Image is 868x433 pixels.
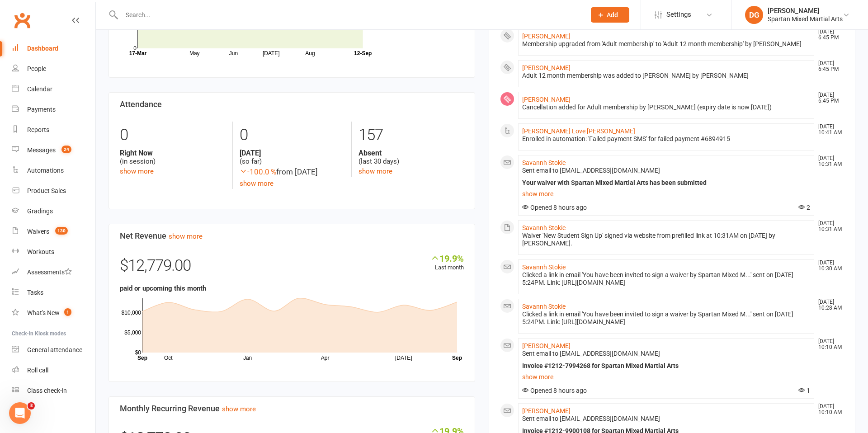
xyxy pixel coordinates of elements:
div: Spartan Mixed Martial Arts [768,15,843,23]
a: [PERSON_NAME] [522,96,571,103]
time: [DATE] 10:10 AM [814,339,844,350]
time: [DATE] 6:45 PM [814,61,844,72]
div: DG [745,6,763,24]
div: Roll call [27,367,48,374]
div: from [DATE] [240,166,345,178]
a: What's New1 [12,303,95,323]
strong: Absent [359,149,464,157]
a: Assessments [12,262,95,282]
input: Search... [119,9,579,21]
div: Dashboard [27,45,58,52]
a: Savannh Stokie [522,159,566,166]
iframe: Intercom live chat [9,402,31,424]
time: [DATE] 6:45 PM [814,92,844,104]
a: Tasks [12,282,95,303]
time: [DATE] 10:30 AM [814,260,844,272]
div: Enrolled in automation: 'Failed payment SMS' for failed payment #6894915 [522,135,810,143]
div: Payments [27,106,56,113]
div: General attendance [27,346,82,353]
div: 19.9% [430,253,464,263]
div: Automations [27,167,64,174]
a: Savannh Stokie [522,303,566,310]
span: Settings [666,5,691,25]
a: Savannh Stokie [522,264,566,271]
a: [PERSON_NAME] [522,64,571,71]
span: 3 [28,402,35,409]
time: [DATE] 10:41 AM [814,124,844,136]
div: (last 30 days) [359,149,464,166]
div: 0 [240,122,345,149]
a: show more [522,188,810,200]
div: (so far) [240,149,345,166]
span: Add [607,11,618,19]
span: 2 [798,204,810,211]
span: Sent email to [EMAIL_ADDRESS][DOMAIN_NAME] [522,350,660,357]
a: [PERSON_NAME] [522,407,571,414]
div: Reports [27,126,49,133]
span: 130 [55,227,68,235]
a: Payments [12,99,95,120]
time: [DATE] 10:28 AM [814,299,844,311]
div: Product Sales [27,187,66,194]
a: General attendance kiosk mode [12,340,95,360]
div: Adult 12 month membership was added to [PERSON_NAME] by [PERSON_NAME] [522,72,810,80]
span: 1 [64,308,71,316]
a: Dashboard [12,38,95,59]
time: [DATE] 6:45 PM [814,29,844,41]
a: Savannh Stokie [522,224,566,231]
div: Clicked a link in email 'You have been invited to sign a waiver by Spartan Mixed M...' sent on [D... [522,271,810,287]
a: show more [359,167,392,175]
div: 157 [359,122,464,149]
time: [DATE] 10:10 AM [814,404,844,415]
div: Tasks [27,289,43,296]
strong: paid or upcoming this month [120,284,206,292]
div: Calendar [27,85,52,93]
span: 24 [61,146,71,153]
a: People [12,59,95,79]
a: Gradings [12,201,95,221]
span: Opened 8 hours ago [522,204,587,211]
div: (in session) [120,149,226,166]
a: Waivers 130 [12,221,95,242]
button: Add [591,7,629,23]
span: Sent email to [EMAIL_ADDRESS][DOMAIN_NAME] [522,415,660,422]
span: Opened 8 hours ago [522,387,587,394]
div: Gradings [27,207,53,215]
strong: Right Now [120,149,226,157]
a: show more [522,371,810,383]
a: Class kiosk mode [12,381,95,401]
div: Clicked a link in email 'You have been invited to sign a waiver by Spartan Mixed M...' sent on [D... [522,311,810,326]
a: [PERSON_NAME] [522,342,571,349]
a: Automations [12,160,95,181]
div: Waivers [27,228,49,235]
a: [PERSON_NAME] Love [PERSON_NAME] [522,127,635,135]
div: Cancellation added for Adult membership by [PERSON_NAME] (expiry date is now [DATE]) [522,104,810,111]
a: Clubworx [11,9,33,32]
span: -100.0 % [240,167,276,176]
span: 1 [798,387,810,394]
div: 0 [120,122,226,149]
div: $12,779.00 [120,253,464,283]
a: show more [169,232,203,240]
div: What's New [27,309,60,316]
div: Your waiver with Spartan Mixed Martial Arts has been submitted [522,179,810,187]
h3: Net Revenue [120,231,464,240]
a: [PERSON_NAME] [522,33,571,40]
a: show more [240,179,274,188]
div: Invoice #1212-7994268 for Spartan Mixed Martial Arts [522,362,810,370]
a: Calendar [12,79,95,99]
div: [PERSON_NAME] [768,7,843,15]
a: Reports [12,120,95,140]
a: Workouts [12,242,95,262]
span: Sent email to [EMAIL_ADDRESS][DOMAIN_NAME] [522,167,660,174]
a: Roll call [12,360,95,381]
div: Membership upgraded from 'Adult membership' to 'Adult 12 month membership' by [PERSON_NAME] [522,40,810,48]
time: [DATE] 10:31 AM [814,155,844,167]
div: People [27,65,46,72]
a: Messages 24 [12,140,95,160]
a: show more [120,167,154,175]
div: Messages [27,146,56,154]
div: Assessments [27,268,72,276]
h3: Monthly Recurring Revenue [120,404,464,413]
div: Class check-in [27,387,67,394]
